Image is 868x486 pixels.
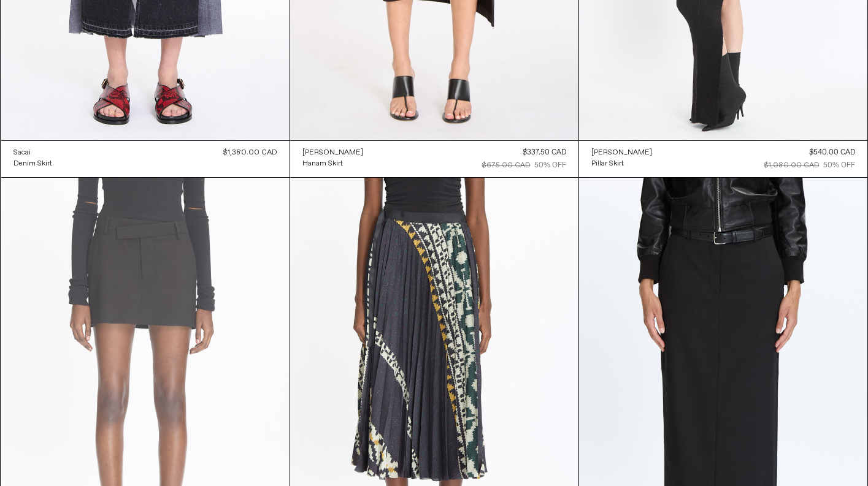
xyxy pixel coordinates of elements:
[13,147,52,158] a: Sacai
[823,160,855,171] div: 50% OFF
[13,148,31,158] div: Sacai
[13,158,52,169] a: Denim Skirt
[302,148,363,158] div: [PERSON_NAME]
[591,148,652,158] div: [PERSON_NAME]
[591,158,652,169] a: Pillar Skirt
[534,160,566,171] div: 50% OFF
[302,147,363,158] a: [PERSON_NAME]
[764,160,820,171] div: $1,080.00 CAD
[809,147,855,158] div: $540.00 CAD
[591,147,652,158] a: [PERSON_NAME]
[591,159,624,169] div: Pillar Skirt
[482,160,531,171] div: $675.00 CAD
[302,158,363,169] a: Hanam Skirt
[223,147,277,158] div: $1,380.00 CAD
[302,159,343,169] div: Hanam Skirt
[13,159,52,169] div: Denim Skirt
[523,147,566,158] div: $337.50 CAD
